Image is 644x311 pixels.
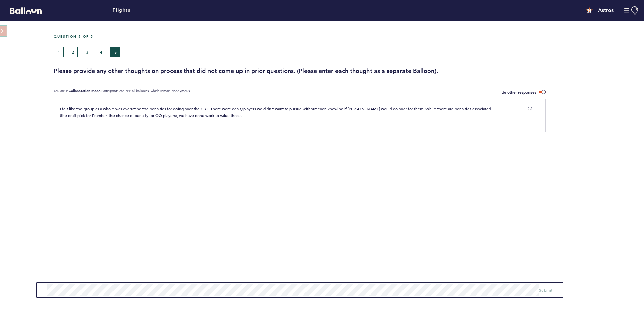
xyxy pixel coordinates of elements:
[54,34,639,39] h5: Question 5 of 5
[96,47,106,57] button: 4
[497,89,536,95] span: Hide other responses
[54,47,64,57] button: 1
[598,6,614,14] h4: Astros
[54,89,191,96] p: You are in Participants can see all balloons, which remain anonymous.
[54,67,639,75] h3: Please provide any other thoughts on process that did not come up in prior questions. (Please ent...
[68,47,78,57] button: 2
[112,7,130,14] a: Flights
[82,47,92,57] button: 3
[60,106,492,118] span: I felt like the group as a whole was overrating the penalties for going over the CBT. There were ...
[539,287,553,293] button: Submit
[69,89,101,93] b: Collaboration Mode.
[5,7,42,14] a: Balloon
[624,6,639,15] button: Manage Account
[110,47,120,57] button: 5
[10,7,42,14] svg: Balloon
[539,287,553,293] span: Submit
